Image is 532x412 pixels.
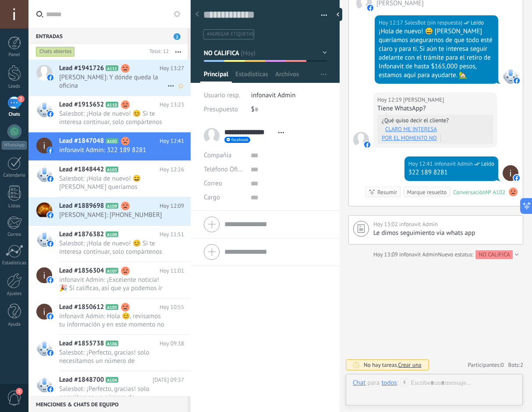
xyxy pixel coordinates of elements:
span: Lead #1889698 [59,202,104,210]
div: Listas [2,203,27,209]
button: Correo [204,177,222,191]
span: Lead #1848442 [59,165,104,174]
img: facebook-sm.svg [514,175,520,181]
span: [PERSON_NAME]: [PHONE_NUMBER] [59,211,167,219]
span: Principal [204,70,228,83]
span: infonavit Admin [503,165,518,181]
img: facebook-sm.svg [47,350,53,356]
span: Salesbot: ¡Hola de nuevo! 😊 Si te interesa continuar, solo compártenos tus datos (incluida tu CUR... [59,239,167,256]
span: A102 [106,138,118,144]
span: SalesBot (sin respuesta) [404,18,462,27]
span: 2 [520,361,523,369]
span: A109 [106,203,118,209]
span: Hoy 11:01 [160,266,184,275]
span: 1 [16,388,23,395]
div: Chats abiertos [36,46,75,57]
a: Lead #1847048 A102 Hoy 12:41 infonavit Admin: 322 189 8281 [28,132,191,160]
a: Participantes:0 [468,361,504,369]
span: infonavit Admin: Hola 😊, revisamos tu información y en este momento no eres candidato, ya que no ... [59,312,167,329]
span: [PERSON_NAME]: Y dónde queda la oficina [59,73,167,90]
span: infonavit Admin [399,251,438,258]
div: Hoy 13:09 [373,250,399,259]
div: Resumir [377,188,397,196]
span: Archivos [275,70,299,83]
div: Hoy 12:17 [379,18,404,27]
div: 322 189 8281 [408,168,494,177]
a: Lead #1876382 A108 Hoy 11:51 Salesbot: ¡Hola de nuevo! 😊 Si te interesa continuar, solo compárten... [28,226,191,262]
span: Leído [471,18,484,27]
span: SalesBot [503,68,518,84]
div: Presupuesto [204,103,245,117]
span: Crear una [398,361,421,369]
span: Hoy 13:27 [160,64,184,73]
span: Le dimos seguimiento via whats app [373,229,475,237]
span: A106 [106,341,118,346]
span: Hoy 12:09 [160,202,184,210]
span: Salesbot: ¡Perfecto, gracias! solo necesitamos un número de WHATSAPP para avisarte cuando tengamo... [59,348,167,365]
div: Total: 12 [146,47,169,56]
span: Salesbot: ¡Hola de nuevo! 😄 [PERSON_NAME] queríamos asegurarnos de que todo esté claro y para ti.... [59,174,167,191]
span: A108 [106,231,118,237]
span: Hoy 10:55 [160,303,184,312]
span: Adriana Vazquez [403,96,444,104]
img: facebook-sm.svg [47,147,53,153]
img: facebook-sm.svg [47,313,53,320]
span: Hoy 11:51 [160,230,184,239]
a: Lead #1941726 A111 Hoy 13:27 [PERSON_NAME]: Y dónde queda la oficina [28,60,191,96]
a: CLARO ME INTERESA [385,125,437,134]
div: Calendario [2,173,27,178]
span: Lead #1850612 [59,303,104,312]
span: Lead #1856304 [59,266,104,275]
span: Salesbot: ¡Hola de nuevo! 😊 Si te interesa continuar, solo compártenos tus datos (incluida tu CUR... [59,110,167,126]
span: Adriana Vazquez [353,132,369,148]
span: Lead #1941726 [59,64,104,73]
img: facebook-sm.svg [47,277,53,283]
a: Lead #1848700 A104 [DATE] 09:37 Salesbot: ¡Perfecto, gracias! solo necesitamos un número de WHATS... [28,371,191,407]
div: Hoy 12:41 [408,160,434,168]
span: Salesbot: ¡Perfecto, gracias! solo necesitamos un número de WHATSAPP para avisarte cuando tengamo... [59,385,167,401]
span: Hoy 12:26 [160,165,184,174]
div: Entradas [28,28,188,44]
img: facebook-sm.svg [47,75,53,81]
span: Usuario resp. [204,91,240,99]
span: Hoy 12:41 [160,137,184,146]
span: 2 [174,33,181,40]
span: facebook [231,138,248,142]
span: Estadísticas [235,70,268,83]
span: Lead #1847048 [59,137,104,146]
div: Usuario resp. [204,89,245,103]
a: POR EL MOMENTO NO [382,134,441,142]
span: A111 [106,65,118,71]
span: A104 [106,377,118,383]
span: ¿Qué quiso decir el cliente? [382,115,493,144]
div: Hoy 12:19 [377,96,403,104]
span: Lead #1855738 [59,339,104,348]
a: Lead #1850612 A105 Hoy 10:55 infonavit Admin: Hola 😊, revisamos tu información y en este momento ... [28,298,191,334]
span: infonavit Admin [399,220,438,228]
span: Nuevo estatus: [438,250,473,259]
div: Ajustes [2,291,27,297]
img: facebook-sm.svg [364,142,370,148]
img: facebook-sm.svg [47,386,53,392]
div: Compañía [204,149,244,163]
div: Leads [2,84,27,89]
a: Lead #1855738 A106 Hoy 09:38 Salesbot: ¡Perfecto, gracias! solo necesitamos un número de WHATSAPP... [28,335,191,371]
div: Correo [2,232,27,238]
span: Lead #1876382 [59,230,104,239]
img: facebook-sm.svg [367,5,373,11]
div: todos [381,379,397,387]
span: Bots: [508,361,523,369]
span: 2 [18,96,25,103]
span: Hoy 13:23 [160,100,184,109]
div: ¡Hola de nuevo! 😄 [PERSON_NAME] queríamos asegurarnos de que todo esté claro y para ti. Si aún te... [379,27,494,80]
span: A105 [106,304,118,310]
span: Correo [204,179,222,188]
img: facebook-sm.svg [47,241,53,247]
img: facebook-sm.svg [47,176,53,182]
div: Menciones & Chats de equipo [28,396,188,412]
span: infonavit Admin [251,91,296,99]
div: WhatsApp [2,141,27,149]
div: Marque resuelto [407,188,447,196]
button: Teléfono Oficina [204,163,244,177]
span: para [367,379,379,387]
